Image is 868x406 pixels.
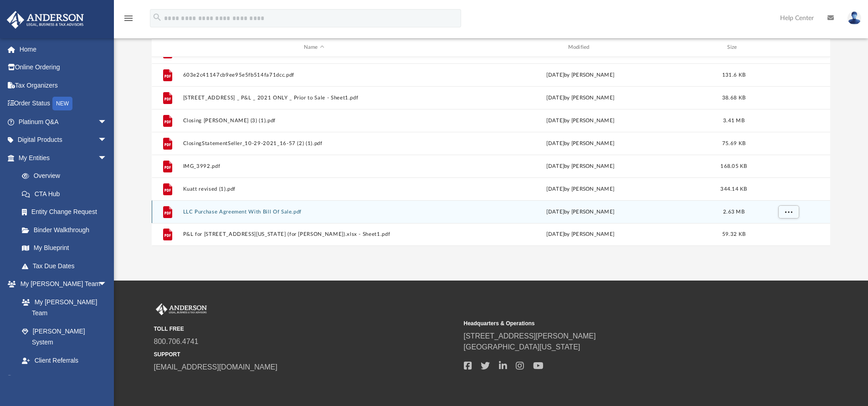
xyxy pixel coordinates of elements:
span: arrow_drop_down [98,370,116,388]
i: menu [123,13,134,24]
button: Kuatt revised (1).pdf [183,186,445,192]
span: arrow_drop_down [98,113,116,131]
div: [DATE] by [PERSON_NAME] [449,162,712,170]
div: [DATE] by [PERSON_NAME] [449,185,712,193]
a: [STREET_ADDRESS][PERSON_NAME] [464,332,596,340]
img: Anderson Advisors Platinum Portal [4,11,87,29]
a: My [PERSON_NAME] Teamarrow_drop_down [6,275,116,293]
button: P&L for [STREET_ADDRESS][US_STATE] (for [PERSON_NAME]).xlsx - Sheet1.pdf [183,231,445,237]
button: LLC Purchase Agreement With Bill Of Sale.pdf [183,209,445,215]
div: Name [182,43,445,52]
img: Anderson Advisors Platinum Portal [154,303,209,315]
a: [EMAIL_ADDRESS][DOMAIN_NAME] [154,363,277,371]
span: 75.69 KB [722,141,745,146]
a: Client Referrals [13,351,116,370]
a: Tax Organizers [6,76,121,94]
div: id [156,43,179,52]
div: Size [715,43,752,52]
div: NEW [52,97,72,110]
button: Closing [PERSON_NAME] (3) (1).pdf [183,118,445,124]
a: My [PERSON_NAME] Team [13,293,112,322]
button: ClosingStatementSeller_10-29-2021_16-57 (2) (1).pdf [183,141,445,146]
a: 800.706.4741 [154,338,199,345]
a: Order StatusNEW [6,94,121,113]
small: TOLL FREE [154,325,457,333]
span: 59.32 KB [722,232,745,237]
a: [GEOGRAPHIC_DATA][US_STATE] [464,343,580,351]
div: [DATE] by [PERSON_NAME] [449,230,712,239]
span: 344.14 KB [720,186,747,191]
a: Home [6,40,121,58]
span: 168.05 KB [720,163,747,168]
div: [DATE] by [PERSON_NAME] [449,208,712,216]
div: [DATE] by [PERSON_NAME] [449,94,712,102]
a: Tax Due Dates [13,257,121,275]
div: id [756,43,820,52]
div: Modified [449,43,711,52]
a: [PERSON_NAME] System [13,322,116,351]
div: grid [152,57,831,246]
button: 603e2c41147cb9ee95e5fb514fa71dcc.pdf [183,72,445,78]
a: CTA Hub [13,185,121,203]
i: search [152,12,162,22]
a: Online Ordering [6,58,121,77]
small: SUPPORT [154,350,457,359]
span: arrow_drop_down [98,149,116,167]
span: 38.68 KB [722,95,745,100]
a: My Documentsarrow_drop_down [6,370,116,388]
small: Headquarters & Operations [464,319,767,328]
span: 3.41 MB [723,118,745,123]
a: Digital Productsarrow_drop_down [6,131,121,149]
a: My Entitiesarrow_drop_down [6,149,121,167]
span: arrow_drop_down [98,275,116,294]
span: 2.63 MB [723,209,745,214]
button: [STREET_ADDRESS] _ P&L _ 2021 ONLY _ Prior to Sale - Sheet1.pdf [183,95,445,101]
a: menu [123,17,134,24]
a: Overview [13,167,121,185]
div: [DATE] by [PERSON_NAME] [449,139,712,147]
span: arrow_drop_down [98,131,116,150]
img: User Pic [847,11,861,25]
a: Binder Walkthrough [13,221,121,239]
a: Entity Change Request [13,203,121,221]
div: [DATE] by [PERSON_NAME] [449,116,712,125]
span: 131.6 KB [722,72,745,77]
button: IMG_3992.pdf [183,163,445,169]
div: [DATE] by [PERSON_NAME] [449,71,712,79]
button: More options [778,205,799,219]
a: My Blueprint [13,239,116,257]
a: Platinum Q&Aarrow_drop_down [6,113,121,131]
